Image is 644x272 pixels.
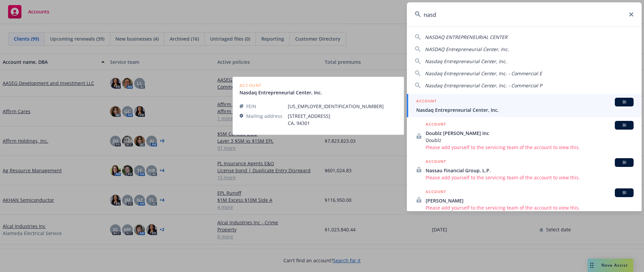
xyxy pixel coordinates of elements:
h5: ACCOUNT [426,188,446,196]
span: BI [618,190,631,196]
span: Please add yourself to the servicing team of the account to view this. [426,174,634,181]
span: BI [618,160,631,166]
span: Please add yourself to the servicing team of the account to view this. [426,144,634,151]
span: Nassau Financial Group, L.P. [426,167,634,174]
a: ACCOUNTBINasdaq Entrepreneurial Center, Inc. [407,94,642,117]
span: Doublz [PERSON_NAME] Inc [426,130,634,137]
span: Doublz [426,137,634,144]
span: BI [618,122,631,128]
h5: ACCOUNT [426,121,446,129]
span: BI [618,99,631,105]
a: ACCOUNTBIDoublz [PERSON_NAME] IncDoublzPlease add yourself to the servicing team of the account t... [407,117,642,154]
a: ACCOUNTBI[PERSON_NAME]Please add yourself to the servicing team of the account to view this. [407,185,642,215]
span: Nasdaq Entrepreneurial Center, Inc. - Commercial P [425,82,542,89]
h5: ACCOUNT [426,158,446,166]
h5: ACCOUNT [416,98,437,106]
span: Please add yourself to the servicing team of the account to view this. [426,204,634,211]
span: Nasdaq Entrepreneurial Center, Inc. [416,106,634,114]
input: Search... [407,2,642,27]
span: Nasdaq Entrepreneurial Center, Inc. - Commercial E [425,70,542,77]
span: [PERSON_NAME] [426,197,634,204]
a: ACCOUNTBINassau Financial Group, L.P.Please add yourself to the servicing team of the account to ... [407,154,642,185]
span: NASDAQ ENTREPRENEURIAL CENTER [425,34,507,40]
span: Nasdaq Entrepreneurial Center, Inc. [425,58,507,64]
span: NASDAQ Entrepreneurial Center, Inc. [425,46,509,52]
